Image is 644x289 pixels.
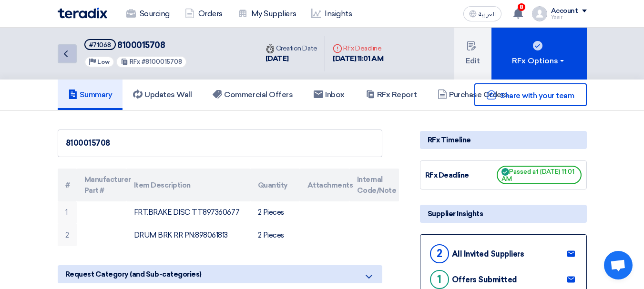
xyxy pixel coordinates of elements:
[518,3,525,11] span: 8
[202,80,303,110] a: Commercial Offers
[58,80,123,110] a: Summary
[230,3,304,24] a: My Suppliers
[266,53,317,64] div: [DATE]
[300,169,349,201] th: Attachments
[177,3,230,24] a: Orders
[126,169,250,201] th: Item Description
[58,8,107,19] img: Teradix logo
[500,91,574,100] span: Share with your team
[65,269,202,279] span: Request Category (and Sub-categories)
[532,6,547,21] img: profile_test.png
[303,80,355,110] a: Inbox
[427,80,519,110] a: Purchase Orders
[58,201,77,224] td: 1
[213,90,293,100] h5: Commercial Offers
[89,42,111,48] div: #71068
[123,80,202,110] a: Updates Wall
[250,201,300,224] td: 2 Pieces
[366,90,417,100] h5: RFx Report
[77,169,126,201] th: Manufacturer Part #
[304,3,359,24] a: Insights
[497,166,582,184] span: Passed at [DATE] 11:01 AM
[512,55,566,67] div: RFx Options
[425,170,497,181] div: RFx Deadline
[454,28,491,80] button: Edit
[430,270,449,289] div: 1
[333,43,383,53] div: RFx Deadline
[68,90,112,100] h5: Summary
[266,43,317,53] div: Creation Date
[479,11,496,18] span: العربية
[314,90,345,100] h5: Inbox
[117,40,165,50] span: 8100015708
[250,224,300,246] td: 2 Pieces
[551,15,587,20] div: Yasir
[420,205,587,223] div: Supplier Insights
[126,201,250,224] td: FRT.BRAKE DISC TT897360677
[133,90,192,100] h5: Updates Wall
[130,58,140,65] span: RFx
[142,58,182,65] span: #8100015708
[349,169,399,201] th: Internal Code/Note
[58,169,77,201] th: #
[430,244,449,263] div: 2
[84,39,187,51] h5: 8100015708
[333,53,383,64] div: [DATE] 11:01 AM
[463,6,501,21] button: العربية
[355,80,427,110] a: RFx Report
[491,28,587,80] button: RFx Options
[551,7,578,15] div: Account
[452,275,517,284] div: Offers Submitted
[119,3,177,24] a: Sourcing
[452,249,524,259] div: All Invited Suppliers
[97,59,110,65] span: Low
[604,251,633,279] div: Open chat
[420,131,587,149] div: RFx Timeline
[126,224,250,246] td: DRUM BRK RR PN:898061813
[58,224,77,246] td: 2
[66,138,374,149] div: 8100015708
[250,169,300,201] th: Quantity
